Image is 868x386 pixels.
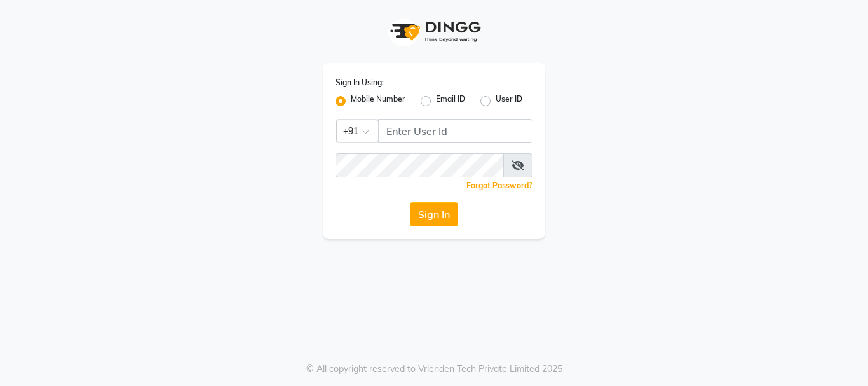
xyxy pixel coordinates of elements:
[336,77,384,88] label: Sign In Using:
[466,181,532,190] a: Forgot Password?
[383,13,485,50] img: logo1.svg
[351,93,405,109] label: Mobile Number
[410,202,458,226] button: Sign In
[378,119,532,143] input: Username
[436,93,465,109] label: Email ID
[336,153,504,177] input: Username
[496,93,522,109] label: User ID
